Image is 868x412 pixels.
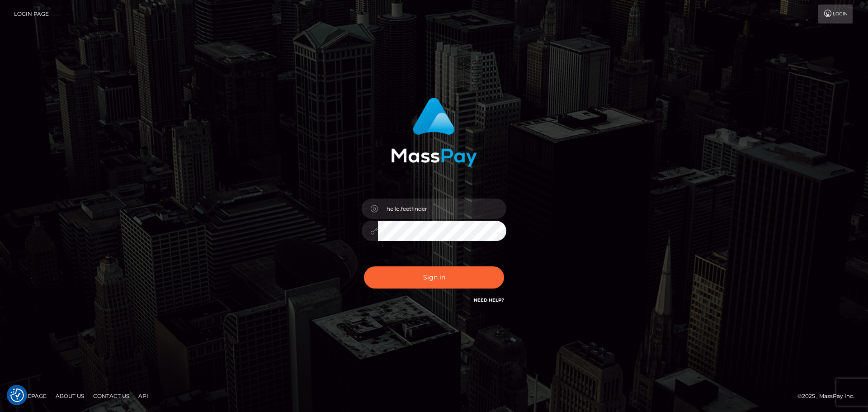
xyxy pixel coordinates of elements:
[474,297,504,303] a: Need Help?
[10,388,24,402] button: Consent Preferences
[818,5,853,24] a: Login
[378,199,506,219] input: Username...
[14,5,49,24] a: Login Page
[797,391,861,401] div: © 2025 , MassPay Inc.
[364,266,504,289] button: Sign in
[10,388,24,402] img: Revisit consent button
[90,389,133,403] a: Contact Us
[391,98,477,167] img: MassPay Login
[10,389,50,403] a: Homepage
[135,389,152,403] a: API
[52,389,88,403] a: About Us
